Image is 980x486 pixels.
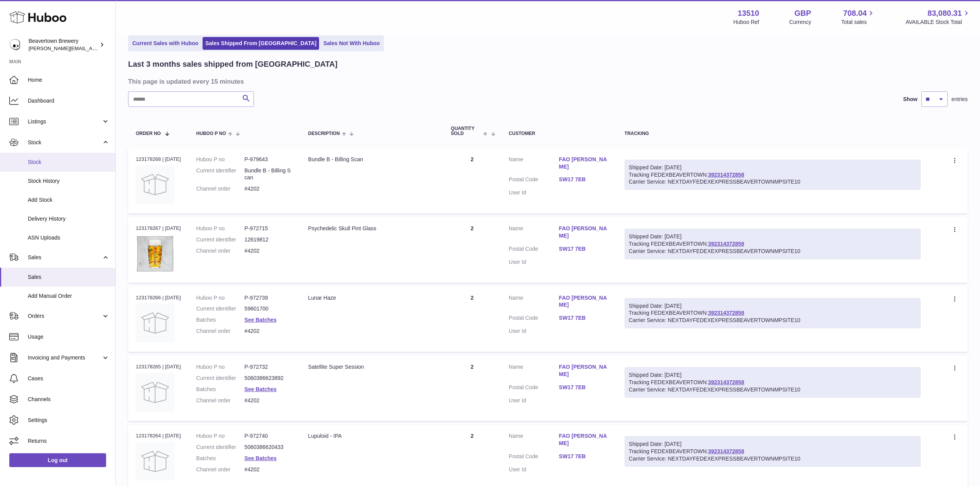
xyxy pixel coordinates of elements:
span: AVAILABLE Stock Total [906,19,971,26]
a: SW17 7EB [559,453,609,460]
a: Log out [9,453,106,467]
dt: Channel order [196,185,245,192]
div: Customer [509,131,609,136]
a: 392314372858 [708,379,744,385]
dd: #4202 [245,247,293,255]
td: 2 [443,217,501,282]
dd: #4202 [245,185,293,192]
div: Shipped Date: [DATE] [629,440,916,448]
dt: Current identifier [196,444,245,451]
div: Tracking FEDEXBEAVERTOWN: [625,160,921,190]
a: 392314372858 [708,172,744,178]
div: Carrier Service: NEXTDAYFEDEXEXPRESSBEAVERTOWNMPSITE10 [629,178,916,186]
span: Returns [28,437,110,445]
span: Total sales [841,19,875,26]
dt: User Id [509,466,559,473]
a: SW17 7EB [559,314,609,322]
span: Quantity Sold [451,126,482,136]
dt: Name [509,363,559,380]
dd: #4202 [245,397,293,404]
dt: Batches [196,455,245,462]
dt: Current identifier [196,305,245,312]
dd: #4202 [245,466,293,473]
img: no-photo.jpg [136,165,174,204]
a: FAO [PERSON_NAME] [559,156,609,170]
div: 123178265 | [DATE] [136,363,181,370]
span: Sales [28,254,101,261]
dt: Postal Code [509,453,559,462]
h3: This page is updated every 15 minutes [128,77,966,86]
div: Tracking FEDEXBEAVERTOWN: [625,298,921,329]
div: 123178266 | [DATE] [136,294,181,301]
td: 2 [443,356,501,421]
span: Stock [28,159,110,166]
div: Lupuloid - IPA [308,432,436,440]
a: See Batches [245,386,277,392]
dt: User Id [509,327,559,335]
a: FAO [PERSON_NAME] [559,225,609,240]
span: Invoicing and Payments [28,354,101,361]
dt: Huboo P no [196,225,245,232]
strong: 13510 [738,8,759,19]
span: Usage [28,333,110,341]
dt: Postal Code [509,314,559,324]
dd: P-972715 [245,225,293,232]
div: 123178268 | [DATE] [136,156,181,163]
span: entries [951,96,968,103]
dd: Bundle B - Billing Scan [245,167,293,182]
dt: Channel order [196,397,245,404]
div: Carrier Service: NEXTDAYFEDEXEXPRESSBEAVERTOWNMPSITE10 [629,455,916,462]
a: 392314372858 [708,310,744,316]
div: Tracking FEDEXBEAVERTOWN: [625,367,921,398]
span: Delivery History [28,215,110,223]
dt: Batches [196,386,245,393]
dd: 59601700 [245,305,293,312]
a: 392314372858 [708,448,744,454]
span: 708.04 [843,8,867,19]
div: Shipped Date: [DATE] [629,371,916,379]
span: Stock [28,139,101,146]
a: SW17 7EB [559,384,609,391]
div: Lunar Haze [308,294,436,302]
div: Beavertown Brewery [29,37,98,52]
span: Sales [28,273,110,281]
div: 123178264 | [DATE] [136,432,181,439]
dt: Channel order [196,466,245,473]
span: Channels [28,396,110,403]
span: Home [28,76,110,84]
span: Stock History [28,177,110,185]
dd: P-972739 [245,294,293,302]
dt: User Id [509,397,559,404]
div: Carrier Service: NEXTDAYFEDEXEXPRESSBEAVERTOWNMPSITE10 [629,386,916,393]
td: 2 [443,148,501,213]
span: Description [308,131,340,136]
span: Listings [28,118,101,125]
a: See Batches [245,455,277,461]
dt: Name [509,432,559,449]
dt: Huboo P no [196,432,245,440]
span: Orders [28,312,101,320]
dd: 5060386620433 [245,444,293,451]
img: beavertown-brewery-psychedlic-pint-glass_36326ebd-29c0-4cac-9570-52cf9d517ba4.png [136,235,174,273]
dt: Huboo P no [196,363,245,371]
dt: Current identifier [196,375,245,382]
div: Tracking [625,131,921,136]
dt: Channel order [196,247,245,255]
span: Add Manual Order [28,292,110,300]
a: SW17 7EB [559,245,609,253]
img: Matthew.McCormack@beavertownbrewery.co.uk [9,39,21,51]
dt: Postal Code [509,245,559,255]
div: Carrier Service: NEXTDAYFEDEXEXPRESSBEAVERTOWNMPSITE10 [629,248,916,255]
div: Bundle B - Billing Scan [308,156,436,163]
td: 2 [443,287,501,352]
div: Tracking FEDEXBEAVERTOWN: [625,229,921,259]
dt: Channel order [196,327,245,335]
dt: Name [509,225,559,241]
img: no-photo.jpg [136,304,174,342]
span: Dashboard [28,97,110,105]
strong: GBP [794,8,811,19]
dt: User Id [509,189,559,196]
a: FAO [PERSON_NAME] [559,294,609,309]
dd: 5060386623892 [245,375,293,382]
a: FAO [PERSON_NAME] [559,363,609,378]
